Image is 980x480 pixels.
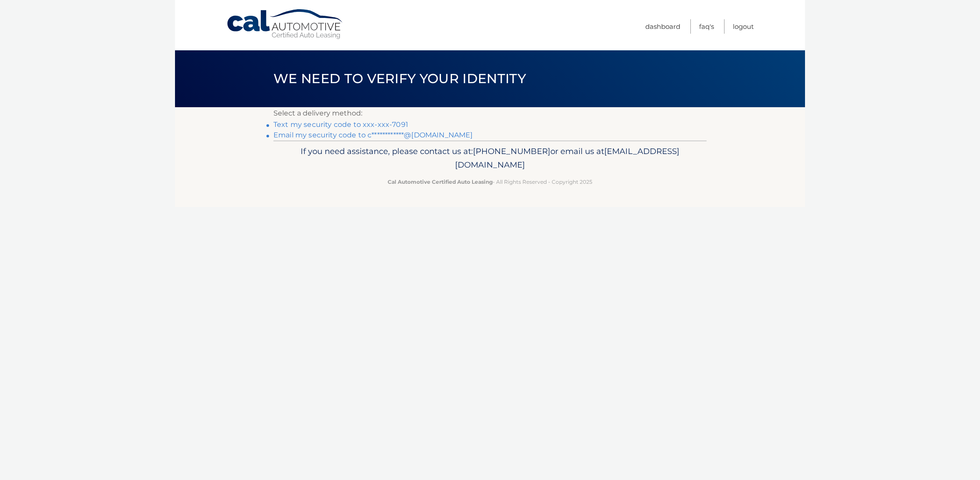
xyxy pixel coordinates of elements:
a: FAQ's [699,19,714,34]
p: If you need assistance, please contact us at: or email us at [279,144,701,172]
a: Dashboard [645,19,680,34]
p: - All Rights Reserved - Copyright 2025 [279,177,701,186]
a: Logout [733,19,754,34]
span: [PHONE_NUMBER] [473,146,550,156]
strong: Cal Automotive Certified Auto Leasing [388,179,493,185]
span: We need to verify your identity [273,70,526,87]
a: Text my security code to xxx-xxx-7091 [273,120,408,129]
p: Select a delivery method: [273,107,707,119]
a: Cal Automotive [226,9,344,40]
